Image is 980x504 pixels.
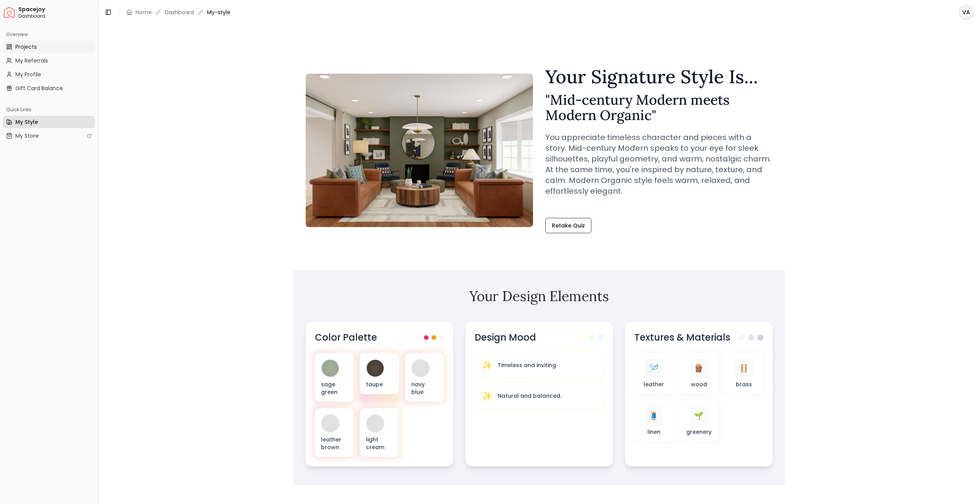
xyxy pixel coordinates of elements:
[3,54,95,67] a: My Referrals
[649,410,659,421] span: 🧵
[686,428,712,436] p: greenery
[498,392,561,400] p: Natural and balanced.
[958,5,974,20] button: VA
[306,74,533,227] img: Mid-century Modern meets Modern Organic Style Example
[321,436,348,451] p: leather brown
[959,5,973,19] span: VA
[18,6,95,13] span: Spacejoy
[315,331,377,344] h3: Color Palette
[207,8,230,16] span: My-style
[545,218,591,233] a: Retake Quiz
[3,82,95,94] a: Gift Card Balance
[694,363,704,374] span: 🪵
[644,380,664,388] p: leather
[126,8,230,16] nav: breadcrumb
[649,363,659,374] span: 🪡
[691,380,707,388] p: wood
[545,132,773,196] p: You appreciate timeless character and pieces with a story. Mid-century Modern speaks to your eye ...
[475,331,536,344] h3: Design Mood
[15,57,48,64] span: My Referrals
[306,288,773,304] h2: Your Design Elements
[3,130,95,142] a: My Store
[545,68,773,86] h1: Your Signature Style Is...
[366,436,392,451] p: light cream
[3,104,95,116] div: Quick Links
[498,361,556,369] p: Timeless and inviting
[647,428,661,436] p: linen
[739,363,749,374] span: 🪜
[15,43,37,51] span: Projects
[366,380,392,388] p: taupe
[4,7,15,18] img: Spacejoy Logo
[15,71,41,78] span: My Profile
[545,92,773,123] h2: " Mid-century Modern meets Modern Organic "
[482,360,492,371] span: ✨
[15,118,38,126] span: My Style
[15,84,63,92] span: Gift Card Balance
[4,7,15,18] a: Spacejoy
[15,132,39,140] span: My Store
[3,28,95,41] div: Overview
[3,41,95,53] a: Projects
[18,13,95,19] span: Dashboard
[411,380,438,396] p: navy blue
[694,410,704,421] span: 🌱
[736,380,752,388] p: brass
[3,116,95,128] a: My Style
[136,8,152,16] a: Home
[482,390,492,401] span: ✨
[3,68,95,81] a: My Profile
[634,331,730,344] h3: Textures & Materials
[165,8,194,16] a: Dashboard
[321,380,348,396] p: sage green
